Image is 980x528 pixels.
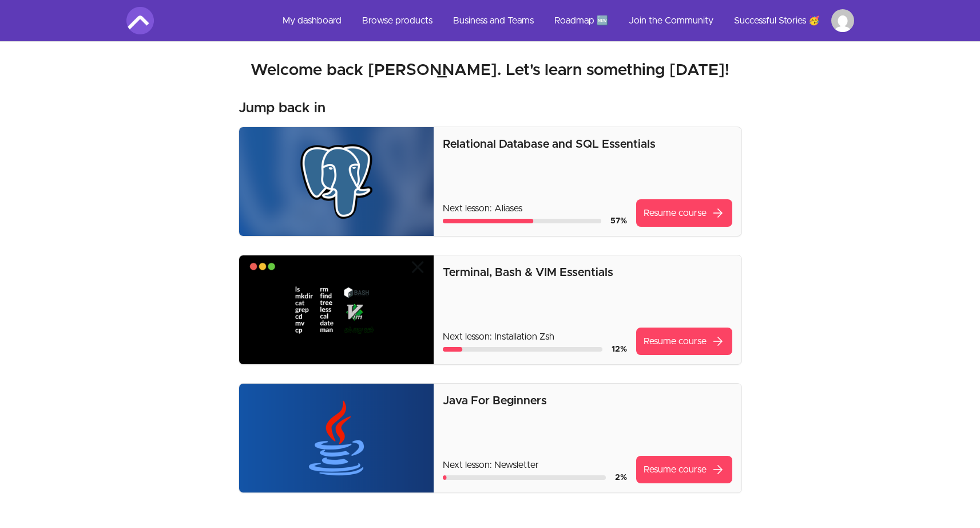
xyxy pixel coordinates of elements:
img: Product image for Java For Beginners [239,384,434,492]
a: Roadmap 🆕 [545,7,617,34]
span: 12 % [612,345,627,353]
p: Terminal, Bash & VIM Essentials [443,265,732,281]
h2: Welcome back [PERSON_NAME]. Let's learn something [DATE]! [126,60,854,81]
h3: Jump back in [239,99,326,117]
span: 57 % [610,217,627,225]
span: 2 % [615,474,627,482]
p: Next lesson: Aliases [443,202,626,215]
a: Successful Stories 🥳 [725,7,829,34]
img: Amigoscode logo [126,7,154,34]
p: Next lesson: Installation Zsh [443,330,626,344]
span: arrow_forward [711,206,725,220]
p: Next lesson: Newsletter [443,458,626,472]
a: Business and Teams [444,7,543,34]
a: Resume coursearrow_forward [636,328,732,355]
div: Course progress [443,475,605,480]
nav: Main [273,7,854,34]
img: Product image for Relational Database and SQL Essentials [239,127,434,236]
p: Java For Beginners [443,393,732,409]
a: Resume coursearrow_forward [636,456,732,483]
a: Join the Community [620,7,723,34]
p: Relational Database and SQL Essentials [443,136,732,152]
span: arrow_forward [711,334,725,348]
a: Browse products [353,7,442,34]
div: Course progress [443,219,601,223]
img: Profile image for Steven Jemmott [831,9,854,32]
div: Course progress [443,347,602,352]
span: arrow_forward [711,463,725,476]
img: Product image for Terminal, Bash & VIM Essentials [239,255,434,364]
a: Resume coursearrow_forward [636,199,732,227]
a: My dashboard [273,7,351,34]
